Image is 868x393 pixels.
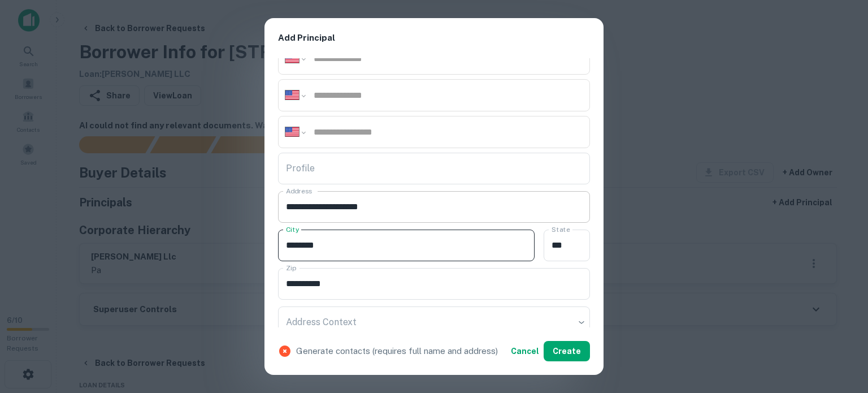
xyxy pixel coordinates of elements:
[278,306,590,338] div: ​
[296,344,498,358] p: Generate contacts (requires full name and address)
[811,303,868,357] iframe: Chat Widget
[264,18,604,58] h2: Add Principal
[552,224,570,234] label: State
[286,224,299,234] label: City
[544,341,590,361] button: Create
[286,263,296,273] label: Zip
[506,341,544,361] button: Cancel
[286,186,312,196] label: Address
